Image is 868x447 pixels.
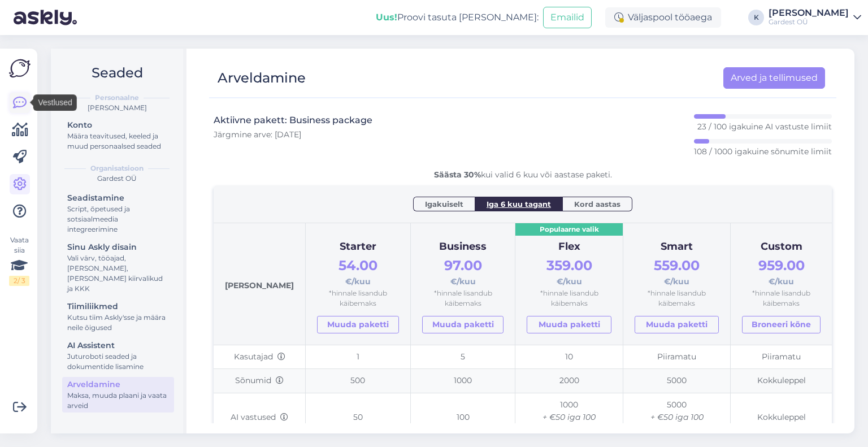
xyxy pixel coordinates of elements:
a: KontoMäära teavitused, keeled ja muud personaalsed seaded [62,118,174,153]
div: Sinu Askly disain [67,241,169,253]
td: 5000 [623,393,731,442]
span: 54.00 [338,257,377,274]
b: Personaalne [95,93,139,103]
td: 5000 [623,369,731,393]
td: 1000 [515,393,623,442]
td: AI vastused [214,393,306,442]
a: ArveldamineMaksa, muuda plaani ja vaata arveid [62,377,174,413]
div: Gardest OÜ [769,18,849,27]
p: 23 / 100 igakuine AI vastuste limiit [697,121,832,132]
div: Starter [317,239,399,255]
div: €/kuu [527,255,611,288]
i: + €50 iga 100 lisavastuse eest [645,412,708,435]
div: Maksa, muuda plaani ja vaata arveid [67,390,169,411]
div: Proovi tasuta [PERSON_NAME]: [376,11,539,24]
a: Arved ja tellimused [723,67,825,89]
a: [PERSON_NAME]Gardest OÜ [769,8,861,27]
td: 10 [515,345,623,369]
div: K [748,10,764,25]
td: 50 [306,393,411,442]
td: Kokkuleppel [731,393,832,442]
div: AI Assistent [67,340,169,351]
span: 559.00 [654,257,700,274]
h3: Aktiivne pakett: Business package [214,114,372,127]
div: *hinnale lisandub käibemaks [635,288,719,309]
div: Flex [527,239,611,255]
div: €/kuu [317,255,399,288]
i: + €50 iga 100 lisavastuse eest [538,412,601,435]
div: Vali värv, tööajad, [PERSON_NAME], [PERSON_NAME] kiirvalikud ja KKK [67,253,169,294]
div: [PERSON_NAME] [225,235,294,333]
a: AI AssistentJuturoboti seaded ja dokumentide lisamine [62,338,174,374]
button: Emailid [543,7,592,28]
b: Säästa 30% [434,170,481,180]
td: 1000 [410,369,515,393]
p: 108 / 1000 igakuine sõnumite limiit [694,146,832,157]
div: Kutsu tiim Askly'sse ja määra neile õigused [67,313,169,333]
button: Broneeri kõne [742,316,821,333]
div: Vestlused [33,94,77,111]
div: Seadistamine [67,192,169,204]
td: Kokkuleppel [731,369,832,393]
div: Määra teavitused, keeled ja muud personaalsed seaded [67,131,169,151]
div: Smart [635,239,719,255]
div: €/kuu [422,255,504,288]
span: Igakuiselt [425,198,463,210]
td: Kasutajad [214,345,306,369]
span: 97.00 [444,257,482,274]
td: 1 [306,345,411,369]
div: [PERSON_NAME] [60,103,174,113]
div: Business [422,239,504,255]
td: Sõnumid [214,369,306,393]
span: 959.00 [758,257,805,274]
td: 100 [410,393,515,442]
div: Gardest OÜ [60,173,174,184]
div: [PERSON_NAME] [769,8,849,18]
div: 2 / 3 [9,276,29,286]
td: 5 [410,345,515,369]
span: Kord aastas [574,198,620,210]
b: Uus! [376,12,397,23]
div: Arveldamine [218,67,306,89]
td: 2000 [515,369,623,393]
a: Muuda paketti [527,316,611,333]
div: €/kuu [635,255,719,288]
div: Populaarne valik [515,223,623,236]
span: Järgmine arve: [DATE] [214,129,301,140]
span: Iga 6 kuu tagant [487,198,551,210]
div: kui valid 6 kuu või aastase paketi. [214,169,832,181]
td: Piiramatu [623,345,731,369]
b: Organisatsioon [90,163,144,173]
div: Arveldamine [67,379,169,390]
td: Piiramatu [731,345,832,369]
div: Vaata siia [9,235,29,286]
a: TiimiliikmedKutsu tiim Askly'sse ja määra neile õigused [62,299,174,335]
span: 359.00 [546,257,592,274]
td: 500 [306,369,411,393]
div: Konto [67,119,169,131]
a: Sinu Askly disainVali värv, tööajad, [PERSON_NAME], [PERSON_NAME] kiirvalikud ja KKK [62,240,174,296]
a: Muuda paketti [317,316,399,333]
div: Tiimiliikmed [67,301,169,313]
a: SeadistamineScript, õpetused ja sotsiaalmeedia integreerimine [62,190,174,236]
h2: Seaded [60,62,174,84]
div: Custom [742,239,821,255]
a: Muuda paketti [422,316,504,333]
div: *hinnale lisandub käibemaks [742,288,821,309]
img: Askly Logo [9,58,31,79]
div: €/kuu [742,255,821,288]
div: Väljaspool tööaega [605,7,721,28]
a: Muuda paketti [635,316,719,333]
div: *hinnale lisandub käibemaks [317,288,399,309]
div: Script, õpetused ja sotsiaalmeedia integreerimine [67,204,169,235]
div: *hinnale lisandub käibemaks [527,288,611,309]
div: Juturoboti seaded ja dokumentide lisamine [67,351,169,372]
div: *hinnale lisandub käibemaks [422,288,504,309]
